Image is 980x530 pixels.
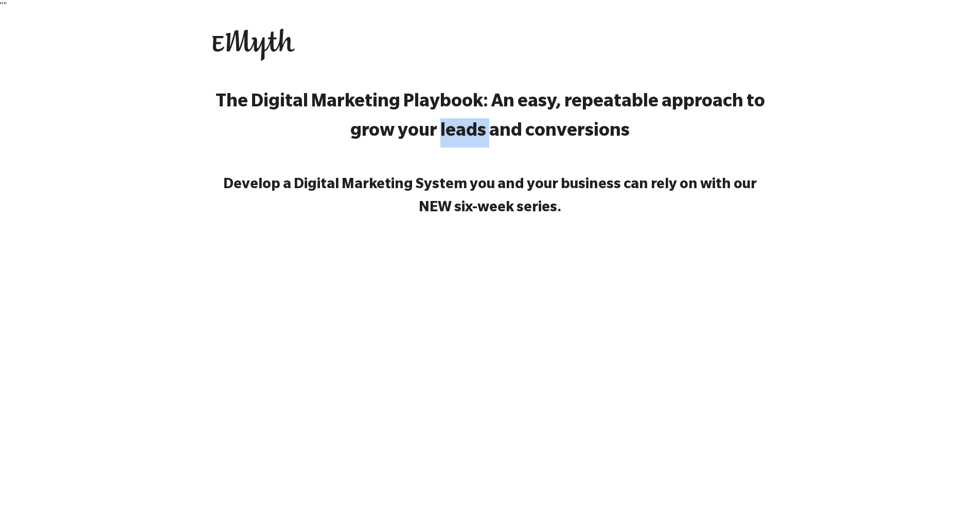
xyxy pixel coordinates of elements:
strong: Develop a Digital Marketing System you and your business can rely on with our NEW six-week series. [223,178,757,216]
img: EMyth [212,29,295,61]
iframe: Chat Widget [929,481,980,530]
strong: The Digital Marketing Playbook: An easy, repeatable approach to grow your leads and conversions [216,94,765,142]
